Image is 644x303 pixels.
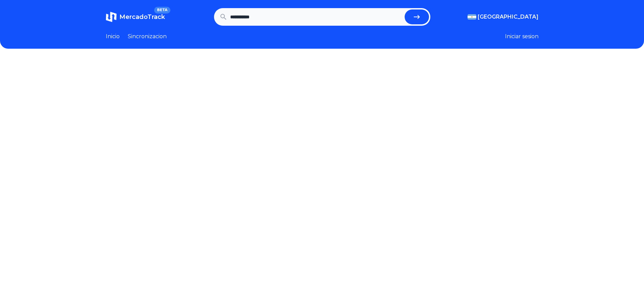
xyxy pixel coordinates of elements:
button: Iniciar sesion [505,32,539,41]
button: [GEOGRAPHIC_DATA] [468,13,539,21]
img: MercadoTrack [106,11,117,22]
span: BETA [154,7,170,14]
a: Sincronizacion [128,32,167,41]
a: Inicio [106,32,120,41]
a: MercadoTrackBETA [106,11,165,22]
span: MercadoTrack [119,13,165,21]
img: Argentina [468,14,476,20]
span: [GEOGRAPHIC_DATA] [478,13,539,21]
